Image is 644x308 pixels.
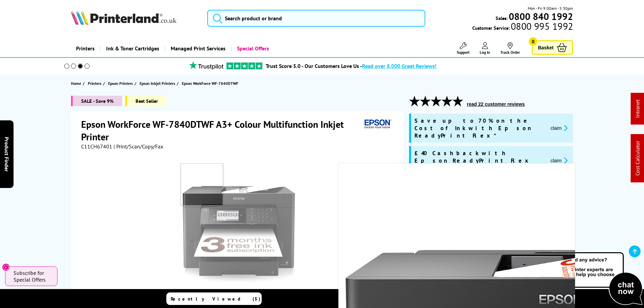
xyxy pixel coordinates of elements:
span: Up to 22ppm (A4) / Up to 11ppm (A3) Colour Print [500,227,565,251]
span: Print/Scan/Copy/Fax [425,197,511,203]
a: Ink & Toner Cartridges [100,40,164,57]
span: Log In [480,50,490,55]
span: Printers [88,80,101,87]
span: Epson Printers [108,80,133,87]
a: Trust Score 5.0 - Our Customers Love Us -Read over 8,000 Great Reviews! [266,63,436,69]
span: Up to 4,800 x 2,400 dpi Print [425,227,490,239]
span: C11CH67401 [81,143,112,150]
button: read 22 customer reviews [465,101,527,107]
a: Intranet [634,100,641,118]
input: Search product or brand [207,10,425,27]
span: Compare Products [372,296,454,302]
a: 0800 840 1992 [508,13,573,20]
span: | Print/Scan/Copy/Fax [114,143,163,150]
a: Log In [480,42,490,55]
a: Printers [71,40,100,57]
button: promo-description [549,157,570,164]
a: Special Offers [231,40,274,57]
span: Epson Inkjet Printers [140,80,175,87]
span: Automatic Double Sided Scanning [500,256,565,274]
img: trustpilot rating [186,61,226,70]
a: Cost Calculator [634,141,641,176]
a: Compare Products [361,292,456,305]
a: View more details [535,283,566,288]
img: Open Live Chat window [549,251,644,307]
h1: Epson WorkForce WF-7840DTWF A3+ Colour Multifunction Inkjet Printer [81,118,362,143]
span: 0800 995 1992 [510,23,573,29]
img: Printerland Logo [71,10,176,25]
span: Support [457,50,470,55]
a: Recently Viewed (5) [166,292,262,305]
span: Mon - Fri 9:00am - 5:30pm [528,5,573,11]
div: Why buy me? [416,187,566,197]
img: Epson [362,118,393,131]
button: promo-description [549,124,570,132]
a: Support [457,42,470,55]
span: Read over 8,000 Great Reviews! [362,63,436,69]
img: Epson WorkForce WF-7840DTWF [172,163,305,296]
a: Printerland Logo [71,10,199,26]
span: Ink & Toner Cartridges [106,40,159,57]
a: Epson Inkjet Printers [140,80,177,87]
span: SALE - Save 9% [71,96,122,106]
a: Epson Printers [108,80,135,87]
span: Basket [538,43,553,52]
span: 0 [529,37,537,46]
a: Printers [88,80,103,87]
span: Save up to 70% on the Cost of Ink with Epson ReadyPrint Flex* [414,117,545,139]
span: £40 Cashback with Epson ReadyPrint Flex Subscription [414,149,545,172]
span: Product Finder [3,137,10,171]
button: Close [2,263,10,271]
span: Customer Service: [472,23,573,31]
span: Automatic Double Sided Printing [425,256,490,274]
span: Recently Viewed (5) [171,296,261,302]
span: Epson WorkForce WF-7840DTWF [182,81,238,86]
span: Sales: [496,15,508,21]
a: Managed Print Services [164,40,231,57]
a: Epson WorkForce WF-7840DTWFEpson WorkForce WF-7840DTWF [172,163,305,296]
a: Basket 0 [532,40,573,55]
b: 0800 840 1992 [509,10,573,23]
a: Track Order [500,42,520,55]
img: trustpilot rating [226,63,262,69]
span: Subscribe for Special Offers [14,269,51,283]
span: Up to 32ppm (A4) / Up to 16ppm (A3) Mono Print [500,197,565,221]
a: Home [71,80,83,87]
span: Home [71,80,81,87]
span: Best Seller [125,96,166,106]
